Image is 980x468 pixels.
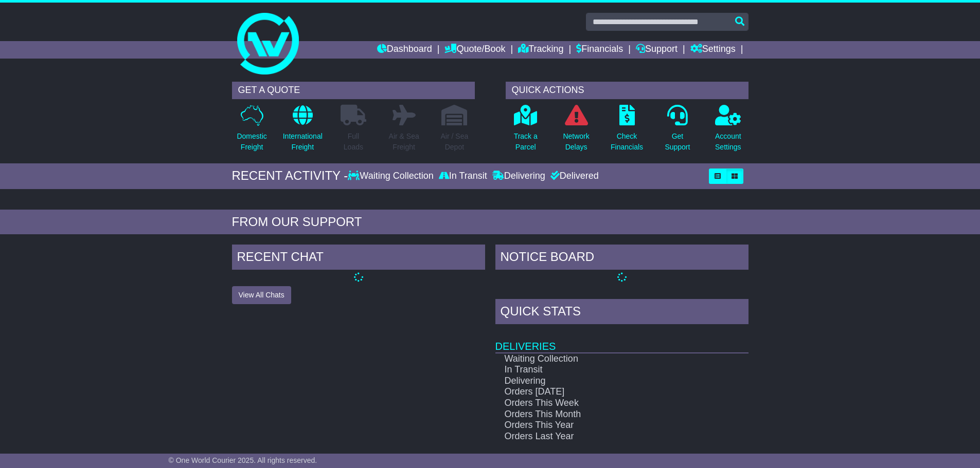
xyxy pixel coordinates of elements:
p: Air & Sea Freight [389,131,419,153]
div: In Transit [436,171,490,182]
td: Orders This Week [495,398,712,409]
p: Track a Parcel [514,131,538,153]
div: Delivered [548,171,599,182]
a: Settings [690,41,736,59]
div: Waiting Collection [348,171,436,182]
p: Domestic Freight [237,131,266,153]
div: NOTICE BOARD [495,245,749,272]
button: View All Chats [232,286,291,304]
a: Dashboard [377,41,432,59]
td: Waiting Collection [495,353,712,365]
a: Tracking [518,41,563,59]
td: Delivering [495,376,712,387]
p: Account Settings [715,131,741,153]
a: AccountSettings [715,104,742,158]
p: Check Financials [611,131,643,153]
div: Delivering [490,171,548,182]
a: CheckFinancials [610,104,644,158]
p: Network Delays [563,131,589,153]
a: InternationalFreight [282,104,323,158]
p: Get Support [665,131,690,153]
td: In Transit [495,364,712,376]
div: GET A QUOTE [232,82,475,99]
td: Deliveries [495,327,749,353]
div: Quick Stats [495,299,749,327]
div: FROM OUR SUPPORT [232,215,749,230]
a: Support [636,41,678,59]
td: Orders Last Year [495,431,712,442]
a: GetSupport [664,104,690,158]
p: Air / Sea Depot [441,131,469,153]
div: RECENT CHAT [232,245,485,272]
p: International Freight [283,131,323,153]
td: Orders [DATE] [495,386,712,398]
td: Orders This Month [495,409,712,420]
div: QUICK ACTIONS [506,82,749,99]
a: DomesticFreight [236,104,267,158]
a: Track aParcel [513,104,538,158]
a: NetworkDelays [562,104,590,158]
td: Finances [495,442,749,468]
p: Full Loads [341,131,366,153]
td: Orders This Year [495,420,712,431]
span: © One World Courier 2025. All rights reserved. [169,456,317,464]
a: Financials [576,41,623,59]
div: RECENT ACTIVITY - [232,169,348,183]
a: Quote/Book [444,41,505,59]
